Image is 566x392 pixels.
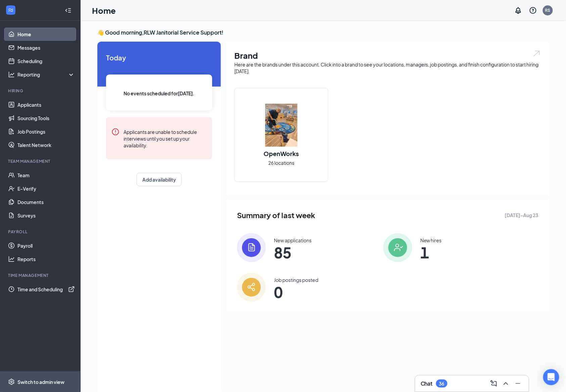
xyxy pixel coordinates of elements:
[260,104,303,147] img: OpenWorks
[137,173,182,186] button: Add availability
[237,233,266,262] img: icon
[505,211,538,219] span: [DATE] - Aug 23
[383,233,412,262] img: icon
[17,239,75,252] a: Payroll
[274,246,312,258] span: 85
[501,378,511,389] button: ChevronUp
[17,98,75,111] a: Applicants
[514,380,522,388] svg: Minimize
[124,128,207,149] div: Applicants are unable to schedule interviews until you set up your availability.
[17,379,64,385] div: Switch to admin view
[268,159,294,166] span: 26 locations
[274,237,312,244] div: New applications
[8,71,15,78] svg: Analysis
[529,6,537,14] svg: QuestionInfo
[17,182,75,195] a: E-Verify
[532,50,541,57] img: open.6027fd2a22e1237b5b06.svg
[8,158,74,164] div: Team Management
[420,237,442,244] div: New hires
[124,90,195,97] span: No events scheduled for [DATE] .
[17,252,75,266] a: Reports
[420,246,442,258] span: 1
[17,54,75,68] a: Scheduling
[8,273,74,278] div: TIME MANAGEMENT
[490,380,498,388] svg: ComposeMessage
[17,28,75,41] a: Home
[17,138,75,152] a: Talent Network
[543,369,559,385] div: Open Intercom Messenger
[514,6,522,14] svg: Notifications
[234,50,541,61] h1: Brand
[17,283,75,296] a: Time and SchedulingExternalLink
[237,273,266,302] img: icon
[17,125,75,138] a: Job Postings
[17,71,75,78] div: Reporting
[545,7,551,13] div: RS
[513,378,523,389] button: Minimize
[17,209,75,222] a: Surveys
[8,379,15,385] svg: Settings
[65,7,72,14] svg: Collapse
[97,29,549,36] h3: 👋 Good morning, RLW Janitorial Service Support !
[274,286,318,298] span: 0
[17,195,75,209] a: Documents
[17,111,75,125] a: Sourcing Tools
[8,88,74,94] div: Hiring
[237,209,315,221] span: Summary of last week
[274,277,318,283] div: Job postings posted
[421,380,433,387] h3: Chat
[8,229,74,235] div: Payroll
[257,149,306,158] h2: OpenWorks
[439,381,444,387] div: 36
[111,128,120,136] svg: Error
[106,52,212,63] span: Today
[7,7,14,13] svg: WorkstreamLogo
[92,5,116,16] h1: Home
[502,380,510,388] svg: ChevronUp
[17,41,75,54] a: Messages
[17,168,75,182] a: Team
[234,61,541,75] div: Here are the brands under this account. Click into a brand to see your locations, managers, job p...
[488,378,499,389] button: ComposeMessage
